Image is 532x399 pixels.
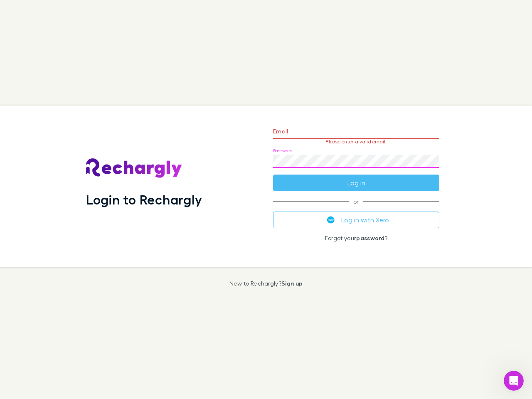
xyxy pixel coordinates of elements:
[273,175,439,191] button: Log in
[273,139,439,145] p: Please enter a valid email.
[229,280,303,287] p: New to Rechargly?
[327,216,335,224] img: Xero's logo
[86,192,202,207] h1: Login to Rechargly
[281,280,303,287] a: Sign up
[504,371,524,391] iframe: Intercom live chat
[273,201,439,202] span: or
[356,234,384,241] a: password
[273,148,293,154] label: Password
[273,212,439,228] button: Log in with Xero
[86,158,182,178] img: Rechargly's Logo
[273,235,439,241] p: Forgot your ?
